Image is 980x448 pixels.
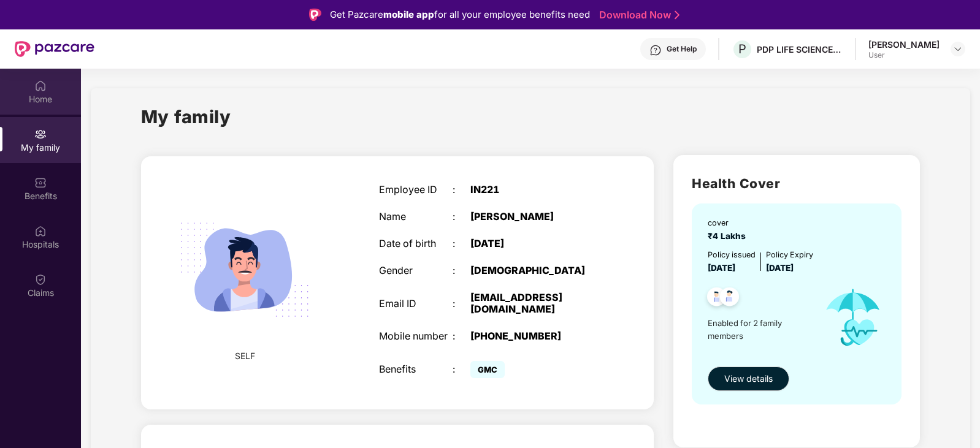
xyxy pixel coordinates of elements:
[453,298,471,309] div: :
[379,211,452,222] div: Name
[868,50,940,60] div: User
[470,211,599,222] div: [PERSON_NAME]
[649,44,662,56] img: svg+xml;base64,PHN2ZyBpZD0iSGVscC0zMngzMiIgeG1sbnM9Imh0dHA6Ly93d3cudzMub3JnLzIwMDAvc3ZnIiB3aWR0aD...
[453,238,471,249] div: :
[453,265,471,276] div: :
[453,211,471,222] div: :
[724,372,773,385] span: View details
[34,225,47,237] img: svg+xml;base64,PHN2ZyBpZD0iSG9zcGl0YWxzIiB4bWxucz0iaHR0cDovL3d3dy53My5vcmcvMjAwMC9zdmciIHdpZHRoPS...
[470,184,599,196] div: IN221
[470,265,599,276] div: [DEMOGRAPHIC_DATA]
[379,184,452,196] div: Employee ID
[599,9,676,21] a: Download Now
[738,42,746,56] span: P
[34,80,47,92] img: svg+xml;base64,PHN2ZyBpZD0iSG9tZSIgeG1sbnM9Imh0dHA6Ly93d3cudzMub3JnLzIwMDAvc3ZnIiB3aWR0aD0iMjAiIG...
[692,173,902,194] h2: Health Cover
[34,273,47,286] img: svg+xml;base64,PHN2ZyBpZD0iQ2xhaW0iIHhtbG5zPSJodHRwOi8vd3d3LnczLm9yZy8yMDAwL3N2ZyIgd2lkdGg9IjIwIi...
[708,217,751,229] div: cover
[708,317,813,342] span: Enabled for 2 family members
[15,41,94,57] img: New Pazcare Logo
[453,363,471,375] div: :
[379,298,452,309] div: Email ID
[453,330,471,342] div: :
[702,284,732,314] img: svg+xml;base64,PHN2ZyB4bWxucz0iaHR0cDovL3d3dy53My5vcmcvMjAwMC9zdmciIHdpZHRoPSI0OC45NDMiIGhlaWdodD...
[379,265,452,276] div: Gender
[165,190,324,349] img: svg+xml;base64,PHN2ZyB4bWxucz0iaHR0cDovL3d3dy53My5vcmcvMjAwMC9zdmciIHdpZHRoPSIyMjQiIGhlaWdodD0iMT...
[379,363,452,375] div: Benefits
[470,238,599,249] div: [DATE]
[141,103,231,131] h1: My family
[383,9,434,20] strong: mobile app
[708,263,735,273] span: [DATE]
[953,44,963,54] img: svg+xml;base64,PHN2ZyBpZD0iRHJvcGRvd24tMzJ4MzIiIHhtbG5zPSJodHRwOi8vd3d3LnczLm9yZy8yMDAwL3N2ZyIgd2...
[34,177,47,189] img: svg+xml;base64,PHN2ZyBpZD0iQmVuZWZpdHMiIHhtbG5zPSJodHRwOi8vd3d3LnczLm9yZy8yMDAwL3N2ZyIgd2lkdGg9Ij...
[470,292,599,315] div: [EMAIL_ADDRESS][DOMAIN_NAME]
[708,366,789,391] button: View details
[235,349,255,363] span: SELF
[757,44,843,55] div: PDP LIFE SCIENCE LOGISTICS INDIA PRIVATE LIMITED
[868,39,940,50] div: [PERSON_NAME]
[470,330,599,342] div: [PHONE_NUMBER]
[379,330,452,342] div: Mobile number
[766,263,794,273] span: [DATE]
[330,7,590,22] div: Get Pazcare for all your employee benefits need
[667,44,697,54] div: Get Help
[34,128,47,140] img: svg+xml;base64,PHN2ZyB3aWR0aD0iMjAiIGhlaWdodD0iMjAiIHZpZXdCb3g9IjAgMCAyMCAyMCIgZmlsbD0ibm9uZSIgeG...
[714,284,745,314] img: svg+xml;base64,PHN2ZyB4bWxucz0iaHR0cDovL3d3dy53My5vcmcvMjAwMC9zdmciIHdpZHRoPSI0OC45NDMiIGhlaWdodD...
[379,238,452,249] div: Date of birth
[708,231,751,241] span: ₹4 Lakhs
[309,9,321,21] img: Logo
[470,361,505,378] span: GMC
[813,275,893,361] img: icon
[766,249,813,261] div: Policy Expiry
[675,9,679,21] img: Stroke
[453,184,471,196] div: :
[708,249,756,261] div: Policy issued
